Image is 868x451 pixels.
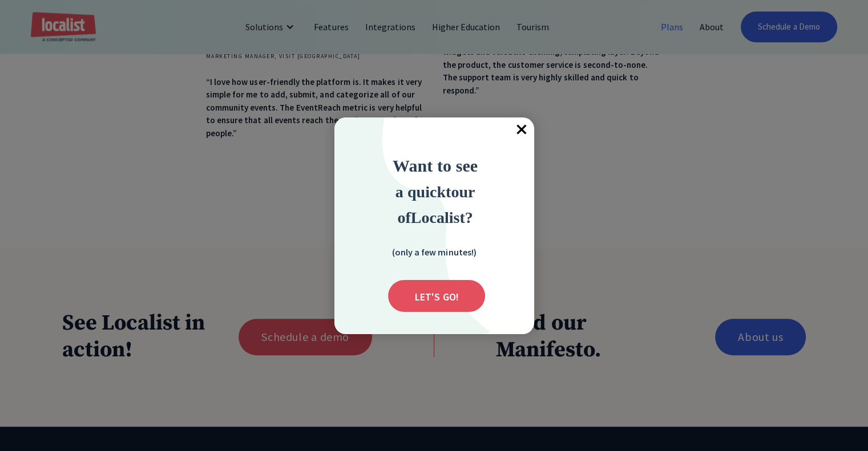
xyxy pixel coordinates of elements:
div: Want to see a quick tour of Localist? [361,153,510,230]
div: Close popup [509,117,534,143]
span: × [509,117,534,143]
strong: (only a few minutes!) [391,246,476,258]
span: a quick [395,183,446,201]
div: (only a few minutes!) [377,245,491,259]
strong: Localist? [411,209,473,226]
strong: to [446,183,459,201]
strong: Want to see [393,156,478,175]
strong: ur of [397,183,475,226]
div: Submit [388,280,485,312]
